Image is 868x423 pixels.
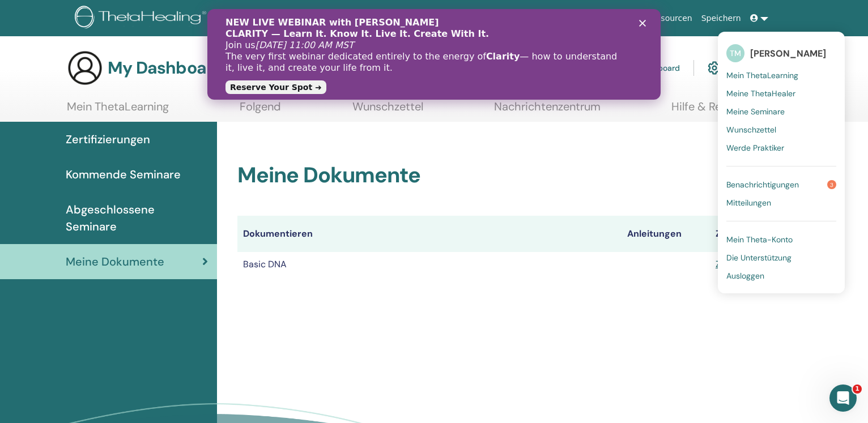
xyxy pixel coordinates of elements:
[726,121,836,139] a: Wunschzettel
[710,216,786,252] th: Zertifikate
[726,267,836,285] a: Ausloggen
[697,8,746,29] a: Speichern
[66,201,208,235] span: Abgeschlossene Seminare
[642,8,696,29] a: Ressourcen
[207,9,661,100] iframe: Intercom live chat banner
[726,198,771,208] span: Mitteilungen
[726,194,836,212] a: Mitteilungen
[494,100,601,122] a: Nachrichtenzentrum
[829,384,857,412] iframe: Intercom live chat
[716,258,753,270] a: Zertifikat
[240,100,281,122] a: Folgend
[726,176,836,194] a: Benachrichtigungen3
[726,84,836,102] a: Meine ThetaHealer
[726,66,836,84] a: Mein ThetaLearning
[726,106,785,117] span: Meine Seminare
[726,253,792,263] span: Die Unterstützung
[853,384,862,394] span: 1
[622,216,710,252] th: Anleitungen
[726,40,836,66] a: TM[PERSON_NAME]
[708,58,721,78] img: cog.svg
[750,48,826,59] span: [PERSON_NAME]
[75,6,210,31] img: logo.png
[827,180,836,189] span: 3
[108,58,223,78] h3: My Dashboard
[66,166,181,183] span: Kommende Seminare
[66,253,164,270] span: Meine Dokumente
[726,70,798,80] span: Mein ThetaLearning
[726,180,799,190] span: Benachrichtigungen
[726,44,744,62] span: TM
[726,88,795,99] span: Meine ThetaHealer
[279,42,312,53] b: Clarity
[726,271,764,281] span: Ausloggen
[67,50,103,86] img: generic-user-icon.jpg
[671,100,768,122] a: Hilfe & Ressourcen
[726,230,836,249] a: Mein Theta-Konto
[726,139,836,157] a: Werde Praktiker
[558,8,642,29] a: Erfolgsgeschichten
[726,143,784,153] span: Werde Praktiker
[393,8,415,29] a: Um
[726,234,793,245] span: Mein Theta-Konto
[726,125,776,135] span: Wunschzettel
[726,249,836,267] a: Die Unterstützung
[415,8,495,29] a: Kurse & Seminare
[66,131,150,148] span: Zertifizierungen
[726,102,836,121] a: Meine Seminare
[495,8,558,29] a: Zertifizierung
[237,163,786,189] h2: Meine Dokumente
[18,71,119,85] a: Reserve Your Spot ➜
[432,10,443,17] div: Close
[237,216,622,252] th: Dokumentieren
[352,100,423,122] a: Wunschzettel
[708,55,767,80] a: Mein Konto
[67,100,169,122] a: Mein ThetaLearning
[237,252,622,277] td: Basic DNA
